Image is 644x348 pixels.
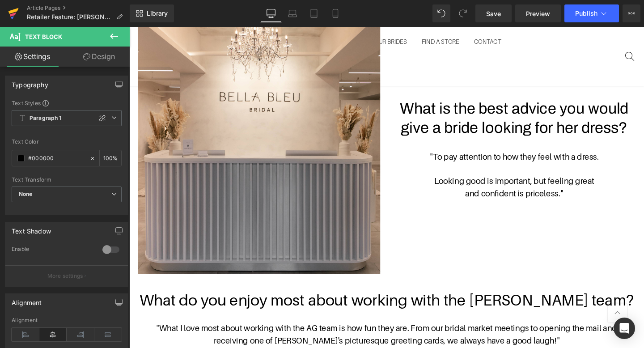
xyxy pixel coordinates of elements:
a: Laptop [282,4,303,22]
span: Publish [575,10,597,17]
div: Open Intercom Messenger [614,318,635,339]
button: More [623,4,640,22]
p: and confident is priceless. [277,169,532,182]
b: None [19,191,33,197]
span: Save [486,9,501,18]
p: "What I love most about working with the AG team is how fun they are. From our bridal market meet... [16,310,525,336]
b: Paragraph 1 [30,115,62,122]
a: Preview [515,4,561,22]
a: New Library [130,4,174,22]
div: Enable [12,246,93,255]
a: Article Pages [27,4,130,12]
button: Redo [454,4,472,22]
button: Undo [432,4,450,22]
span: Preview [526,9,550,18]
span: " [453,170,456,180]
div: Text Color [12,139,122,145]
h1: What do you enjoy most about working with the [PERSON_NAME] team? [9,278,532,297]
button: Publish [564,4,619,22]
div: Typography [12,76,48,89]
span: Library [147,9,168,17]
a: Mobile [325,4,346,22]
p: Looking good is important, but feeling great [277,156,532,169]
div: Text Shadow [12,222,51,235]
a: Desktop [260,4,282,22]
span: Text Block [25,33,62,40]
div: Text Transform [12,177,122,183]
p: More settings [47,272,83,280]
input: Color [28,153,85,163]
div: % [100,150,121,166]
button: More settings [5,265,128,286]
span: "To pay attention to how they feel with a dress. [316,132,494,141]
div: Alignment [12,317,122,323]
a: Design [67,47,131,67]
span: What is the best advice you would give a bride looking for her dress? [285,77,525,115]
div: Text Styles [12,99,122,106]
div: Alignment [12,294,42,306]
span: " [449,325,453,335]
span: Retailer Feature: [PERSON_NAME] Bridal [27,13,113,21]
a: Tablet [303,4,325,22]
